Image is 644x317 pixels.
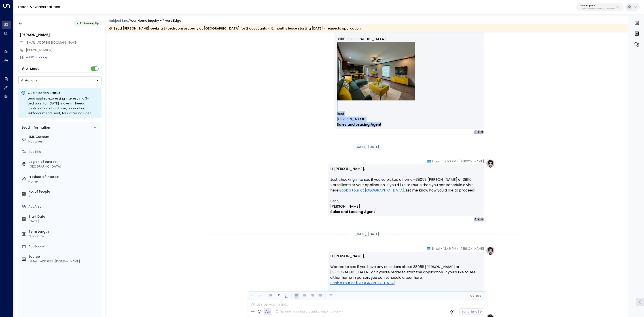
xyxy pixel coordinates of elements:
div: [GEOGRAPHIC_DATA] [28,164,100,169]
span: Best, [330,291,339,296]
span: Subject Line: [109,18,129,23]
span: • [441,246,442,251]
div: • [76,19,78,27]
strong: Sales and Leasing Agent [337,122,381,127]
div: Home [28,179,100,184]
span: • [457,159,458,164]
a: Book a tour at [GEOGRAPHIC_DATA] [330,280,395,286]
div: K [477,130,481,134]
div: 12 months [28,234,100,239]
span: Best, [330,198,339,204]
button: Actions [18,76,102,84]
div: [DATE], [DATE] [354,144,381,150]
a: Leads & Conversations [18,4,60,9]
label: Source [28,254,100,259]
p: Qualification Status [28,91,99,95]
label: No. of People [28,189,100,194]
label: Start Date [28,214,100,219]
button: Cc|Bcc [468,294,483,298]
img: profile-logo.png [486,159,495,168]
span: Email [432,246,440,251]
div: [EMAIL_ADDRESS][DOMAIN_NAME] [28,259,100,264]
div: Your Home Inquiry - Rivers Edge [129,18,181,23]
div: AI Mode [26,66,39,71]
img: 783c1af3-b8e1-4b37-973f-c0356ce3c69e [337,42,415,101]
span: [EMAIL_ADDRESS][DOMAIN_NAME] [26,40,77,45]
label: Product of Interest [28,174,100,179]
label: Region of Interest [28,160,100,164]
div: 5 [473,130,478,134]
span: [PERSON_NAME] [460,159,484,164]
label: SMS Consent [28,134,100,139]
span: Best, [337,111,345,117]
div: Button group with a nested menu [18,76,102,84]
p: Havenpark [580,4,615,7]
p: Hi [PERSON_NAME], Wanted to see if you have any questions about 38058 [PERSON_NAME] or [GEOGRAPHI... [330,253,481,291]
span: Email [432,159,440,164]
span: [PERSON_NAME] [460,246,484,251]
div: AddBudget [28,244,100,249]
div: Lead [PERSON_NAME] seeks a 3-bedroom property at [GEOGRAPHIC_DATA] for 2 occupants - 12 months le... [109,26,361,31]
span: neocharge23@gmail.com [26,40,77,45]
div: AddCompany [26,55,102,60]
p: Hi [PERSON_NAME], Just checking in to see if you’ve picked a home—38058 [PERSON_NAME] or 38110 Ve... [330,166,481,198]
div: 2 [28,194,100,199]
div: Lead applied expressing interest in a 3-bedroom for [DATE] move-in. Needs confirmation of unit si... [28,96,99,116]
span: | [475,294,475,297]
div: The agent signature is added automatically [275,310,341,314]
div: K [477,217,481,222]
span: Following Up [80,21,99,26]
span: [PERSON_NAME] [330,204,360,209]
span: [PERSON_NAME] [337,117,366,122]
p: 413dacf9-5485-402c-a519-14108c614857 [580,8,615,10]
div: AddArea [28,204,100,209]
img: profile-logo.png [486,246,495,255]
span: 12:45 PM [443,246,456,251]
a: Book a tour at [GEOGRAPHIC_DATA] [339,188,404,193]
div: Lead Information [20,125,50,130]
div: Actions [21,78,37,82]
div: 5 [473,217,478,222]
span: 12:50 PM [444,159,456,164]
label: Term Length [28,229,100,234]
span: Cc Bcc [470,294,481,297]
div: [DATE], [DATE] [354,231,381,237]
button: Undo [249,293,255,299]
div: AddTitle [28,149,100,154]
button: Redo [257,293,263,299]
button: Havenpark413dacf9-5485-402c-a519-14108c614857 [576,3,624,11]
div: [DATE] [28,219,100,224]
span: • [441,159,443,164]
div: [PHONE_NUMBER] [26,48,102,52]
span: • [457,246,458,251]
div: N [480,217,484,222]
div: [PERSON_NAME] [20,32,102,38]
div: N [480,130,484,134]
strong: Sales and Leasing Agent [330,209,375,214]
div: Not given [28,139,100,144]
